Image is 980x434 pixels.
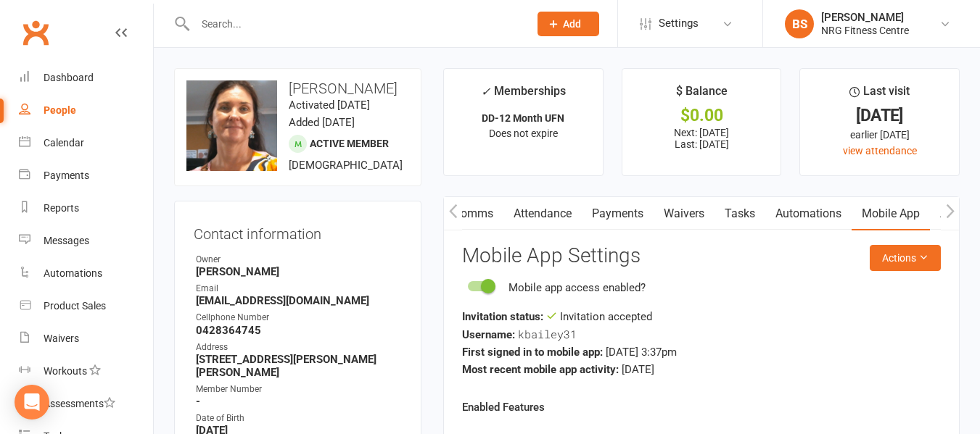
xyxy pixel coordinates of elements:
[19,159,153,192] a: Payments
[813,127,946,143] div: earlier [DATE]
[443,197,503,230] a: Comms
[196,294,402,307] strong: [EMAIL_ADDRESS][DOMAIN_NAME]
[659,7,699,40] span: Settings
[289,116,355,129] time: Added [DATE]
[191,14,519,34] input: Search...
[518,327,577,341] span: kbailey31
[19,388,153,420] a: Assessments
[44,235,89,246] div: Messages
[15,385,49,420] div: Open Intercom Messenger
[19,322,153,355] a: Waivers
[289,159,403,172] span: [DEMOGRAPHIC_DATA]
[503,197,582,230] a: Attendance
[44,137,84,149] div: Calendar
[44,300,106,312] div: Product Sales
[654,197,715,230] a: Waivers
[19,225,153,257] a: Messages
[289,99,370,112] time: Activated [DATE]
[635,127,768,150] p: Next: [DATE] Last: [DATE]
[765,197,852,230] a: Automations
[19,257,153,290] a: Automations
[821,11,909,24] div: [PERSON_NAME]
[196,265,402,278] strong: [PERSON_NAME]
[852,197,930,230] a: Mobile App
[563,18,581,30] span: Add
[622,363,654,376] span: [DATE]
[44,333,79,344] div: Waivers
[462,308,941,325] div: Invitation accepted
[849,82,910,108] div: Last visit
[44,104,76,116] div: People
[843,145,917,157] a: view attendance
[676,82,728,108] div: $ Balance
[44,365,87,377] div: Workouts
[462,398,545,416] label: Enabled Features
[813,108,946,123] div: [DATE]
[462,346,603,359] strong: First signed in to mobile app:
[462,328,515,341] strong: Username:
[44,170,89,181] div: Payments
[489,128,558,139] span: Does not expire
[462,245,941,267] h3: Mobile App Settings
[508,279,646,296] div: Mobile app access enabled?
[821,24,909,37] div: NRG Fitness Centre
[870,245,941,271] button: Actions
[462,363,619,376] strong: Most recent mobile app activity:
[44,202,79,214] div: Reports
[44,398,115,409] div: Assessments
[462,310,543,323] strong: Invitation status:
[44,72,94,83] div: Dashboard
[196,395,402,408] strong: -
[310,138,389,149] span: Active member
[186,80,277,171] img: image1759887555.png
[19,127,153,159] a: Calendar
[19,94,153,127] a: People
[19,290,153,322] a: Product Sales
[19,355,153,388] a: Workouts
[17,14,54,51] a: Clubworx
[196,324,402,337] strong: 0428364745
[196,341,402,354] div: Address
[196,311,402,325] div: Cellphone Number
[196,353,402,379] strong: [STREET_ADDRESS][PERSON_NAME][PERSON_NAME]
[196,412,402,425] div: Date of Birth
[482,112,564,124] strong: DD-12 Month UFN
[194,220,402,242] h3: Contact information
[19,192,153,225] a: Reports
[582,197,654,230] a: Payments
[635,108,768,123] div: $0.00
[44,267,102,279] div: Automations
[715,197,765,230] a: Tasks
[196,253,402,267] div: Owner
[538,12,599,36] button: Add
[462,343,941,361] div: [DATE] 3:37pm
[481,82,566,109] div: Memberships
[785,9,814,38] div: BS
[196,282,402,296] div: Email
[186,80,409,96] h3: [PERSON_NAME]
[481,85,490,99] i: ✓
[196,383,402,396] div: Member Number
[19,62,153,94] a: Dashboard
